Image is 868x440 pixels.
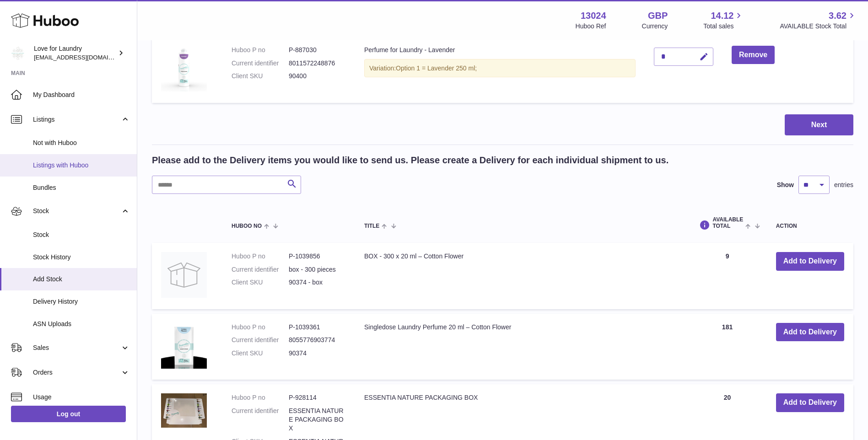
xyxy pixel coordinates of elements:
[161,252,207,298] img: BOX - 300 x 20 ml – Cotton Flower
[289,59,346,68] dd: 8011572248876
[355,314,688,380] td: Singledose Laundry Perfume 20 ml – Cotton Flower
[289,349,346,358] dd: 90374
[289,393,346,402] dd: P-928114
[232,252,289,261] dt: Huboo P no
[33,183,130,192] span: Bundles
[33,139,130,147] span: Not with Huboo
[33,253,130,262] span: Stock History
[780,22,857,31] span: AVAILABLE Stock Total
[161,323,207,369] img: Singledose Laundry Perfume 20 ml – Cotton Flower
[34,54,135,61] span: [EMAIL_ADDRESS][DOMAIN_NAME]
[364,223,379,229] span: Title
[33,231,130,239] span: Stock
[161,393,207,428] img: ESSENTIA NATURE PACKAGING BOX
[161,46,207,91] img: Perfume for Laundry - Lavender
[289,323,346,332] dd: P-1039361
[11,46,25,60] img: info@loveforlaundry.co.uk
[776,393,844,412] button: Add to Delivery
[232,407,289,433] dt: Current identifier
[232,72,289,80] dt: Client SKU
[11,406,126,422] a: Log out
[642,22,668,31] div: Currency
[703,10,744,31] a: 14.12 Total sales
[648,10,668,22] strong: GBP
[688,243,766,309] td: 9
[33,161,130,170] span: Listings with Huboo
[289,407,346,433] dd: ESSENTIA NATURE PACKAGING BOX
[712,217,743,229] span: AVAILABLE Total
[232,393,289,402] dt: Huboo P no
[289,46,346,54] dd: P-887030
[232,46,289,54] dt: Huboo P no
[829,10,846,22] span: 3.62
[232,223,262,229] span: Huboo no
[289,252,346,261] dd: P-1039856
[33,343,120,352] span: Sales
[780,10,857,31] a: 3.62 AVAILABLE Stock Total
[33,393,130,402] span: Usage
[777,181,794,189] label: Show
[364,59,636,78] div: Variation:
[355,37,645,103] td: Perfume for Laundry - Lavender
[576,22,606,31] div: Huboo Ref
[232,265,289,274] dt: Current identifier
[776,323,844,342] button: Add to Delivery
[289,336,346,344] dd: 8055776903774
[152,154,669,166] h2: Please add to the Delivery items you would like to send us. Please create a Delivery for each ind...
[396,64,477,72] span: Option 1 = Lavender 250 ml;
[34,44,116,62] div: Love for Laundry
[703,22,744,31] span: Total sales
[355,243,688,309] td: BOX - 300 x 20 ml – Cotton Flower
[232,278,289,287] dt: Client SKU
[33,297,130,306] span: Delivery History
[33,115,120,124] span: Listings
[776,252,844,271] button: Add to Delivery
[711,10,733,22] span: 14.12
[232,323,289,332] dt: Huboo P no
[785,114,853,136] button: Next
[33,368,120,377] span: Orders
[732,46,775,64] button: Remove
[581,10,606,22] strong: 13024
[232,349,289,358] dt: Client SKU
[33,320,130,328] span: ASN Uploads
[289,72,346,80] dd: 90400
[33,91,130,99] span: My Dashboard
[232,59,289,68] dt: Current identifier
[834,181,853,189] span: entries
[688,314,766,380] td: 181
[289,265,346,274] dd: box - 300 pieces
[33,275,130,284] span: Add Stock
[232,336,289,344] dt: Current identifier
[776,223,844,229] div: Action
[289,278,346,287] dd: 90374 - box
[33,207,120,215] span: Stock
